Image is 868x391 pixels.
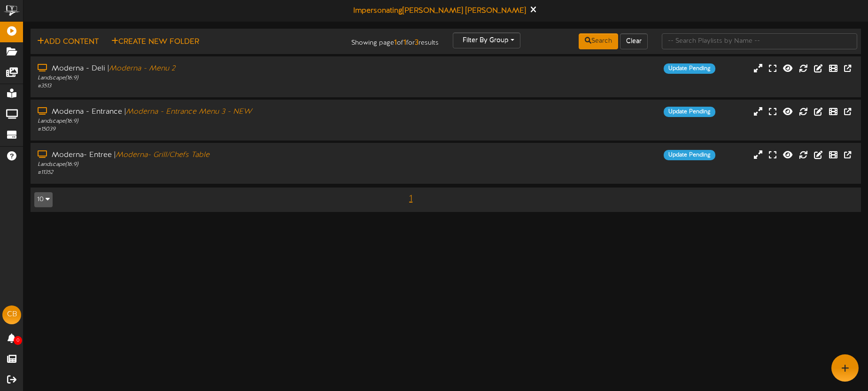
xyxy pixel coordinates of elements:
i: Moderna - Entrance Menu 3 - NEW [126,108,252,116]
div: Moderna - Entrance | [38,107,370,117]
button: Add Content [34,36,101,48]
button: Clear [620,33,648,49]
div: Update Pending [664,107,715,117]
input: -- Search Playlists by Name -- [662,33,857,49]
div: Moderna - Deli | [38,63,370,74]
strong: 3 [415,39,418,47]
div: Update Pending [664,150,715,160]
div: Landscape ( 16:9 ) [38,117,370,125]
button: Search [579,33,618,49]
button: Filter By Group [453,32,520,48]
button: Create New Folder [108,36,202,48]
button: 10 [34,192,53,207]
div: # 11352 [38,169,370,177]
div: Moderna- Entree | [38,150,370,161]
div: Landscape ( 16:9 ) [38,74,370,82]
i: Moderna - Menu 2 [109,64,175,73]
div: Update Pending [664,63,715,74]
div: Landscape ( 16:9 ) [38,161,370,169]
div: # 3513 [38,82,370,90]
div: CB [2,305,21,324]
strong: 1 [403,39,406,47]
strong: 1 [394,39,397,47]
i: Moderna- Grill/Chefs Table [116,151,209,159]
div: # 15039 [38,125,370,133]
div: Showing page of for results [306,32,446,48]
span: 1 [407,194,415,204]
span: 0 [14,336,22,345]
